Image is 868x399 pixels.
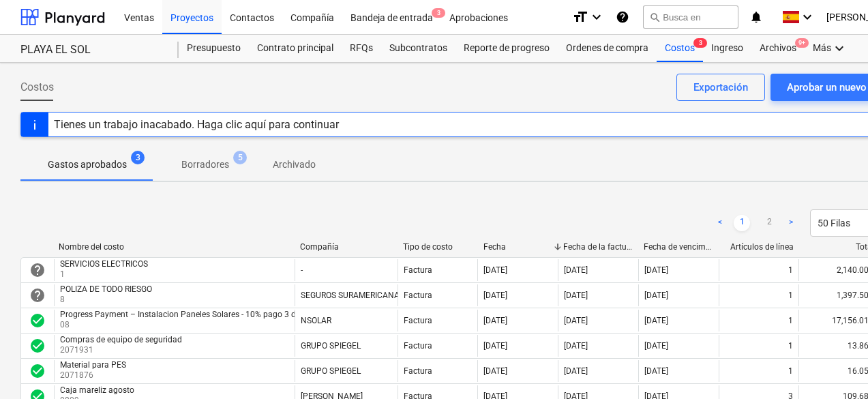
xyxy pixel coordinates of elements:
[29,363,46,379] span: check_circle
[657,35,703,62] div: Costos
[59,242,289,252] div: Nombre del costo
[60,319,310,331] p: 08
[644,316,668,325] div: [DATE]
[795,38,809,48] span: 9+
[788,316,793,325] div: 1
[564,341,588,351] div: [DATE]
[751,35,805,62] a: Archivos9+
[644,366,668,376] div: [DATE]
[799,9,815,25] i: keyboard_arrow_down
[60,385,134,395] div: Caja mareliz agosto
[644,242,713,252] div: Fecha de vencimiento
[300,242,392,252] div: Compañía
[60,294,155,306] p: 8
[788,341,793,351] div: 1
[563,242,633,252] div: Fecha de la factura
[483,265,507,275] div: [DATE]
[29,287,46,304] span: help
[564,366,588,376] div: [DATE]
[676,74,765,101] button: Exportación
[788,291,793,300] div: 1
[60,335,182,344] div: Compras de equipo de seguridad
[483,366,507,376] div: [DATE]
[761,215,777,231] a: Page 2
[724,242,794,252] div: Artículos de línea
[703,35,751,62] a: Ingreso
[29,338,46,354] div: La factura fue aprobada
[483,341,507,351] div: [DATE]
[60,259,148,269] div: SERVICIOS ELECTRICOS
[734,215,750,231] a: Page 1 is your current page
[60,370,129,381] p: 2071876
[693,38,707,48] span: 3
[483,242,553,252] div: Fecha
[60,360,126,370] div: Material para PES
[616,9,629,25] i: Base de conocimientos
[60,344,185,356] p: 2071931
[564,291,588,300] div: [DATE]
[273,158,316,172] p: Archivado
[644,341,668,351] div: [DATE]
[644,265,668,275] div: [DATE]
[60,269,151,280] p: 1
[404,366,432,376] div: Factura
[483,291,507,300] div: [DATE]
[588,9,605,25] i: keyboard_arrow_down
[751,35,805,62] div: Archivos
[572,9,588,25] i: format_size
[29,312,46,329] span: check_circle
[404,291,432,300] div: Factura
[29,287,46,304] div: La factura está esperando una aprobación.
[564,316,588,325] div: [DATE]
[712,215,728,231] a: Previous page
[831,40,848,57] i: keyboard_arrow_down
[404,341,432,351] div: Factura
[404,265,432,275] div: Factura
[29,363,46,379] div: La factura fue aprobada
[29,312,46,329] div: La factura fue aprobada
[301,291,400,300] div: SEGUROS SURAMERICANA
[301,316,331,325] div: NSOLAR
[29,338,46,354] span: check_circle
[29,262,46,278] span: help
[788,366,793,376] div: 1
[805,35,856,62] div: Más
[60,284,152,294] div: POLIZA DE TODO RIESGO
[179,35,249,62] a: Presupuesto
[60,310,307,319] div: Progress Payment – Instalacion Paneles Solares - 10% pago 3 de 3
[455,35,558,62] a: Reporte de progreso
[381,35,455,62] a: Subcontratos
[693,78,748,96] div: Exportación
[432,8,445,18] span: 3
[564,265,588,275] div: [DATE]
[404,316,432,325] div: Factura
[483,316,507,325] div: [DATE]
[131,151,145,164] span: 3
[788,265,793,275] div: 1
[342,35,381,62] a: RFQs
[249,35,342,62] a: Contrato principal
[48,158,127,172] p: Gastos aprobados
[657,35,703,62] a: Costos3
[54,118,339,131] div: Tienes un trabajo inacabado. Haga clic aquí para continuar
[783,215,799,231] a: Next page
[644,291,668,300] div: [DATE]
[29,262,46,278] div: La factura está esperando una aprobación.
[649,12,660,23] span: search
[301,341,361,351] div: GRUPO SPIEGEL
[643,5,738,29] button: Busca en
[403,242,473,252] div: Tipo de costo
[181,158,229,172] p: Borradores
[558,35,657,62] a: Ordenes de compra
[301,366,361,376] div: GRUPO SPIEGEL
[749,9,763,25] i: notifications
[301,265,303,275] div: -
[20,43,162,57] div: PLAYA EL SOL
